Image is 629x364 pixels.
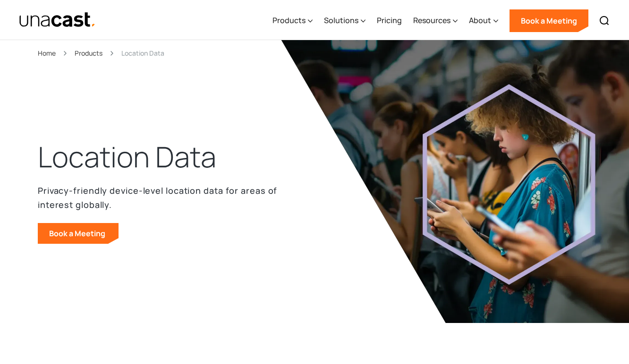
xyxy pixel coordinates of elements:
[324,15,358,26] div: Solutions
[272,1,313,40] div: Products
[469,15,491,26] div: About
[38,183,283,212] p: Privacy-friendly device-level location data for areas of interest globally.
[324,1,365,40] div: Solutions
[469,1,498,40] div: About
[413,1,458,40] div: Resources
[38,223,119,244] a: Book a Meeting
[19,12,96,28] img: Unacast text logo
[272,15,306,26] div: Products
[75,48,102,58] a: Products
[599,15,610,26] img: Search icon
[121,48,164,58] div: Location Data
[413,15,450,26] div: Resources
[19,12,96,28] a: home
[377,1,402,40] a: Pricing
[38,138,216,176] h1: Location Data
[510,9,588,32] a: Book a Meeting
[38,48,56,58] a: Home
